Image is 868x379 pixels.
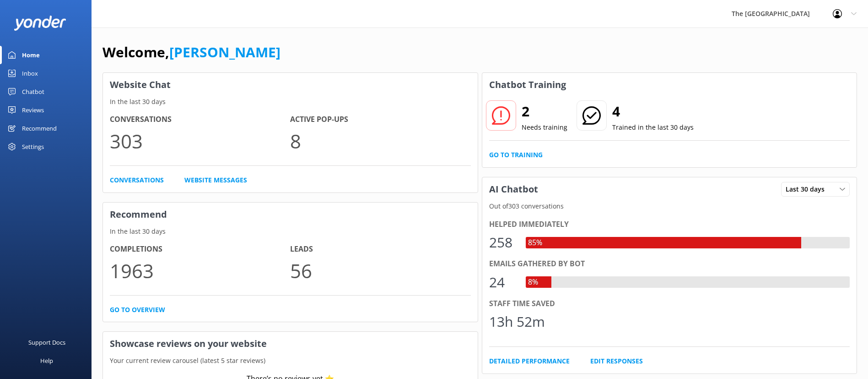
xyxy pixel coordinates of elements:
[590,356,643,366] a: Edit Responses
[22,101,44,119] div: Reviews
[290,243,470,255] h4: Leads
[489,258,850,270] div: Emails gathered by bot
[103,203,478,226] h3: Recommend
[290,255,470,286] p: 56
[22,64,38,82] div: Inbox
[40,352,53,370] div: Help
[184,175,247,185] a: Website Messages
[22,46,40,64] div: Home
[22,137,44,156] div: Settings
[169,43,280,61] a: [PERSON_NAME]
[489,271,517,293] div: 24
[612,100,694,122] h2: 4
[482,201,857,211] p: Out of 303 conversations
[786,184,830,194] span: Last 30 days
[22,82,44,101] div: Chatbot
[103,73,478,97] h3: Website Chat
[526,237,545,249] div: 85%
[103,332,478,356] h3: Showcase reviews on your website
[110,175,164,185] a: Conversations
[482,177,545,201] h3: AI Chatbot
[489,219,850,231] div: Helped immediately
[489,311,545,333] div: 13h 52m
[110,255,290,286] p: 1963
[482,73,573,97] h3: Chatbot Training
[522,100,567,122] h2: 2
[522,122,567,132] p: Needs training
[14,16,66,31] img: yonder-white-logo.png
[102,41,280,63] h1: Welcome,
[290,114,470,126] h4: Active Pop-ups
[110,305,165,315] a: Go to overview
[526,276,540,288] div: 8%
[103,226,478,236] p: In the last 30 days
[612,122,694,132] p: Trained in the last 30 days
[290,126,470,156] p: 8
[22,119,57,137] div: Recommend
[103,97,478,107] p: In the last 30 days
[489,356,570,366] a: Detailed Performance
[110,126,290,156] p: 303
[489,298,850,310] div: Staff time saved
[489,231,517,253] div: 258
[110,243,290,255] h4: Completions
[103,356,478,366] p: Your current review carousel (latest 5 star reviews)
[489,150,543,160] a: Go to Training
[28,333,65,352] div: Support Docs
[110,114,290,126] h4: Conversations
